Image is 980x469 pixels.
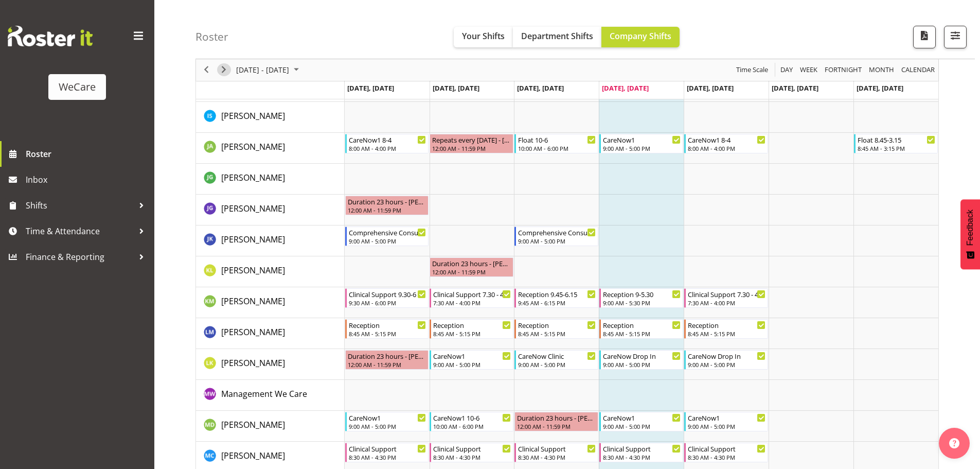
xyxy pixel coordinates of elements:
[430,350,513,370] div: Liandy Kritzinger"s event - CareNow1 Begin From Tuesday, August 12, 2025 at 9:00:00 AM GMT+12:00 ...
[823,64,864,77] button: Fortnight
[684,288,768,308] div: Kishendri Moodley"s event - Clinical Support 7.30 - 4 Begin From Friday, August 15, 2025 at 7:30:...
[235,64,304,77] button: August 2025
[196,318,345,349] td: Lainie Montgomery resource
[966,210,975,246] span: Feedback
[867,64,896,77] button: Timeline Month
[688,453,765,461] div: 8:30 AM - 4:30 PM
[196,287,345,318] td: Kishendri Moodley resource
[349,144,426,152] div: 8:00 AM - 4:00 PM
[684,350,768,370] div: Liandy Kritzinger"s event - CareNow Drop In Begin From Friday, August 15, 2025 at 9:00:00 AM GMT+...
[603,422,681,430] div: 9:00 AM - 5:00 PM
[432,144,511,152] div: 12:00 AM - 11:59 PM
[221,419,285,430] span: [PERSON_NAME]
[349,289,426,299] div: Clinical Support 9.30-6
[348,196,426,206] div: Duration 23 hours - [PERSON_NAME]
[601,27,680,47] button: Company Shifts
[868,64,895,77] span: Month
[221,141,285,153] a: [PERSON_NAME]
[433,412,511,423] div: CareNow1 10-6
[348,206,426,214] div: 12:00 AM - 11:59 PM
[603,443,681,454] div: Clinical Support
[221,265,285,276] span: [PERSON_NAME]
[518,351,596,361] div: CareNow Clinic
[345,134,429,153] div: Jane Arps"s event - CareNow1 8-4 Begin From Monday, August 11, 2025 at 8:00:00 AM GMT+12:00 Ends ...
[517,83,564,93] span: [DATE], [DATE]
[433,83,479,93] span: [DATE], [DATE]
[518,320,596,330] div: Reception
[198,59,215,81] div: previous period
[349,453,426,461] div: 8:30 AM - 4:30 PM
[430,412,513,431] div: Marie-Claire Dickson-Bakker"s event - CareNow1 10-6 Begin From Tuesday, August 12, 2025 at 10:00:...
[196,349,345,380] td: Liandy Kritzinger resource
[599,134,683,153] div: Jane Arps"s event - CareNow1 Begin From Thursday, August 14, 2025 at 9:00:00 AM GMT+12:00 Ends At...
[432,134,511,145] div: Repeats every [DATE] - [PERSON_NAME]
[688,443,765,454] div: Clinical Support
[196,102,345,133] td: Isabel Simcox resource
[433,422,511,430] div: 10:00 AM - 6:00 PM
[215,59,233,81] div: next period
[514,288,598,308] div: Kishendri Moodley"s event - Reception 9.45-6.15 Begin From Wednesday, August 13, 2025 at 9:45:00 ...
[430,134,513,153] div: Jane Arps"s event - Repeats every tuesday - Jane Arps Begin From Tuesday, August 12, 2025 at 12:0...
[196,411,345,442] td: Marie-Claire Dickson-Bakker resource
[521,30,593,42] span: Department Shifts
[26,249,134,265] span: Finance & Reporting
[196,380,345,411] td: Management We Care resource
[432,258,511,268] div: Duration 23 hours - [PERSON_NAME]
[518,360,596,369] div: 9:00 AM - 5:00 PM
[196,164,345,195] td: Janine Grundler resource
[221,233,285,246] a: [PERSON_NAME]
[345,196,429,215] div: Jessica Gilmour"s event - Duration 23 hours - Jessica Gilmour Begin From Monday, August 11, 2025 ...
[772,83,818,93] span: [DATE], [DATE]
[603,299,681,307] div: 9:00 AM - 5:30 PM
[349,299,426,307] div: 9:30 AM - 6:00 PM
[599,412,683,431] div: Marie-Claire Dickson-Bakker"s event - CareNow1 Begin From Thursday, August 14, 2025 at 9:00:00 AM...
[221,419,285,431] a: [PERSON_NAME]
[857,83,903,93] span: [DATE], [DATE]
[221,357,285,369] a: [PERSON_NAME]
[221,296,285,307] span: [PERSON_NAME]
[221,326,285,338] a: [PERSON_NAME]
[944,26,967,48] button: Filter Shifts
[348,360,426,369] div: 12:00 AM - 11:59 PM
[233,59,305,81] div: August 11 - 17, 2025
[26,198,134,213] span: Shifts
[221,264,285,276] a: [PERSON_NAME]
[518,237,596,245] div: 9:00 AM - 5:00 PM
[949,438,959,448] img: help-xxl-2.png
[798,64,819,77] button: Timeline Week
[217,64,231,77] button: Next
[26,172,149,187] span: Inbox
[779,64,795,77] button: Timeline Day
[349,227,426,237] div: Comprehensive Consult
[603,289,681,299] div: Reception 9-5.30
[349,329,426,338] div: 8:45 AM - 5:15 PM
[599,443,683,462] div: Mary Childs"s event - Clinical Support Begin From Thursday, August 14, 2025 at 8:30:00 AM GMT+12:...
[26,223,134,239] span: Time & Attendance
[345,227,429,246] div: John Ko"s event - Comprehensive Consult Begin From Monday, August 11, 2025 at 9:00:00 AM GMT+12:0...
[430,319,513,339] div: Lainie Montgomery"s event - Reception Begin From Tuesday, August 12, 2025 at 8:45:00 AM GMT+12:00...
[603,453,681,461] div: 8:30 AM - 4:30 PM
[196,133,345,164] td: Jane Arps resource
[348,351,426,361] div: Duration 23 hours - [PERSON_NAME]
[960,199,980,269] button: Feedback - Show survey
[688,360,765,369] div: 9:00 AM - 5:00 PM
[735,64,769,77] span: Time Scale
[684,134,768,153] div: Jane Arps"s event - CareNow1 8-4 Begin From Friday, August 15, 2025 at 8:00:00 AM GMT+12:00 Ends ...
[221,357,285,369] span: [PERSON_NAME]
[913,26,936,48] button: Download a PDF of the roster according to the set date range.
[221,202,285,215] a: [PERSON_NAME]
[858,134,935,145] div: Float 8.45-3.15
[345,350,429,370] div: Liandy Kritzinger"s event - Duration 23 hours - Liandy Kritzinger Begin From Monday, August 11, 2...
[349,412,426,423] div: CareNow1
[8,26,93,46] img: Rosterit website logo
[688,412,765,423] div: CareNow1
[688,134,765,145] div: CareNow1 8-4
[195,31,228,43] h4: Roster
[514,319,598,339] div: Lainie Montgomery"s event - Reception Begin From Wednesday, August 13, 2025 at 8:45:00 AM GMT+12:...
[599,350,683,370] div: Liandy Kritzinger"s event - CareNow Drop In Begin From Thursday, August 14, 2025 at 9:00:00 AM GM...
[196,225,345,256] td: John Ko resource
[433,351,511,361] div: CareNow1
[514,227,598,246] div: John Ko"s event - Comprehensive Consult Begin From Wednesday, August 13, 2025 at 9:00:00 AM GMT+1...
